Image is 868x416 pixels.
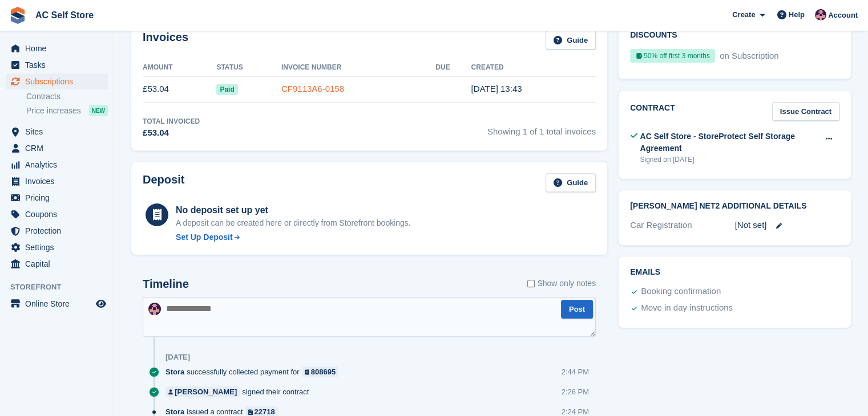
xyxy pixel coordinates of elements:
[527,278,596,289] label: Show only notes
[25,239,94,255] span: Settings
[148,303,161,315] img: Ted Cox
[6,296,108,312] a: menu
[26,91,108,102] a: Contracts
[828,10,858,21] span: Account
[25,223,94,239] span: Protection
[25,190,94,206] span: Pricing
[471,59,596,77] th: Created
[176,203,411,217] div: No deposit set up yet
[6,239,108,255] a: menu
[176,231,233,243] div: Set Up Deposit
[26,104,108,117] a: Price increases NEW
[302,366,339,377] a: 808695
[546,31,596,50] a: Guide
[31,6,98,25] a: AC Self Store
[25,206,94,222] span: Coupons
[176,217,411,229] p: A deposit can be created here or directly from Storefront bookings.
[25,256,94,272] span: Capital
[487,116,596,140] span: Showing 1 of 1 total invoices
[25,74,94,89] span: Subscriptions
[6,173,108,189] a: menu
[6,256,108,272] a: menu
[6,140,108,156] a: menu
[641,301,733,315] div: Move in day instructions
[630,202,839,211] h2: [PERSON_NAME] Net2 Additional Details
[25,296,94,312] span: Online Store
[630,219,735,232] div: Car Registration
[735,219,840,232] div: [Not set]
[281,84,344,93] a: CF9113A6-0158
[717,51,778,60] span: on Subscription
[630,49,715,63] div: 50% off first 3 months
[640,154,818,165] div: Signed on [DATE]
[640,130,818,154] div: AC Self Store - StoreProtect Self Storage Agreement
[25,140,94,156] span: CRM
[6,223,108,239] a: menu
[732,9,755,21] span: Create
[175,386,237,397] div: [PERSON_NAME]
[165,366,344,377] div: successfully collected payment for
[641,285,721,299] div: Booking confirmation
[6,124,108,140] a: menu
[143,127,200,140] div: £53.04
[789,9,805,21] span: Help
[6,157,108,173] a: menu
[10,282,114,293] span: Storefront
[527,278,535,289] input: Show only notes
[94,297,108,311] a: Preview store
[546,173,596,192] a: Guide
[630,31,839,40] h2: Discounts
[143,116,200,127] div: Total Invoiced
[630,268,839,277] h2: Emails
[165,386,314,397] div: signed their contract
[176,231,411,243] a: Set Up Deposit
[26,105,81,116] span: Price increases
[562,386,589,397] div: 2:26 PM
[165,386,240,397] a: [PERSON_NAME]
[25,124,94,140] span: Sites
[143,278,189,291] h2: Timeline
[6,206,108,222] a: menu
[165,366,184,377] span: Stora
[435,59,471,77] th: Due
[25,40,94,56] span: Home
[89,105,108,116] div: NEW
[25,157,94,173] span: Analytics
[471,84,522,93] time: 2025-09-04 12:43:07 UTC
[216,59,281,77] th: Status
[25,173,94,189] span: Invoices
[281,59,435,77] th: Invoice Number
[6,40,108,56] a: menu
[165,353,190,362] div: [DATE]
[6,57,108,73] a: menu
[9,7,26,24] img: stora-icon-8386f47178a22dfd0bd8f6a31ec36ba5ce8667c1dd55bd0f319d3a0aa187defe.svg
[815,9,826,21] img: Ted Cox
[6,74,108,89] a: menu
[143,31,188,50] h2: Invoices
[143,173,184,192] h2: Deposit
[6,190,108,206] a: menu
[216,84,237,95] span: Paid
[561,300,593,319] button: Post
[772,102,839,121] a: Issue Contract
[311,366,336,377] div: 808695
[25,57,94,73] span: Tasks
[562,366,589,377] div: 2:44 PM
[630,102,675,121] h2: Contract
[143,59,216,77] th: Amount
[143,76,216,102] td: £53.04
